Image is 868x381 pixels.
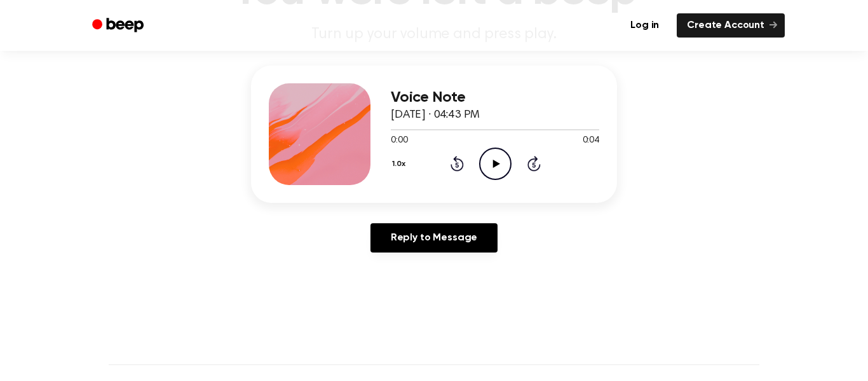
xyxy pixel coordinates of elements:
[83,13,155,38] a: Beep
[677,13,785,38] a: Create Account
[391,89,599,106] h3: Voice Note
[583,134,599,148] span: 0:04
[391,153,410,175] button: 1.0x
[370,223,498,253] a: Reply to Message
[620,13,669,38] a: Log in
[391,134,407,148] span: 0:00
[391,109,480,121] span: [DATE] · 04:43 PM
